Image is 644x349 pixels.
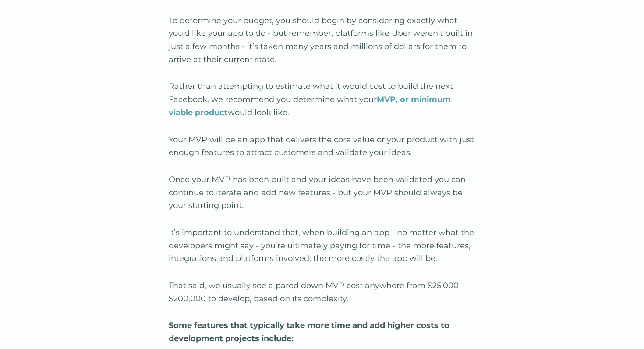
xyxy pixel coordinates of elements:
p: Your MVP will be an app that delivers the core value or your product with just enough features to... [169,134,475,159]
a: MVP, or minimum viable product [169,95,451,117]
strong: Some features that typically take more time and add higher costs to development projects include: [169,321,449,343]
p: Once your MVP has been built and your ideas have been validated you can continue to iterate and a... [169,173,475,212]
p: It’s important to understand that, when building an app - no matter what the developers might say... [169,226,475,265]
p: To determine your budget, you should begin by considering exactly what you’d like your app to do ... [169,14,475,67]
p: Rather than attempting to estimate what it would cost to build the next Facebook, we recommend yo... [169,80,475,119]
p: That said, we usually see a pared down MVP cost anywhere from $25,000 - $200,000 to develop, base... [169,279,475,305]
